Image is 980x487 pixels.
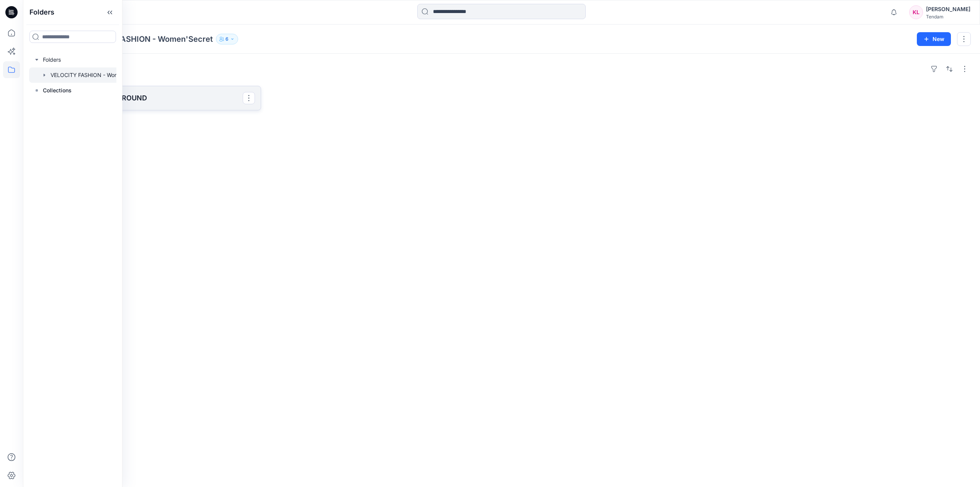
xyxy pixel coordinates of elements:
[909,5,923,19] div: KL
[49,93,243,103] p: [MEDICAL_DATA] 3rd ROUND
[926,5,970,14] div: [PERSON_NAME]
[225,35,229,43] p: 6
[216,34,238,44] button: 6
[32,86,261,110] a: [MEDICAL_DATA] 3rd ROUND
[76,34,213,44] p: VELOCITY FASHION - Women'Secret
[926,14,970,20] div: Tendam
[43,86,72,95] p: Collections
[917,32,951,46] button: New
